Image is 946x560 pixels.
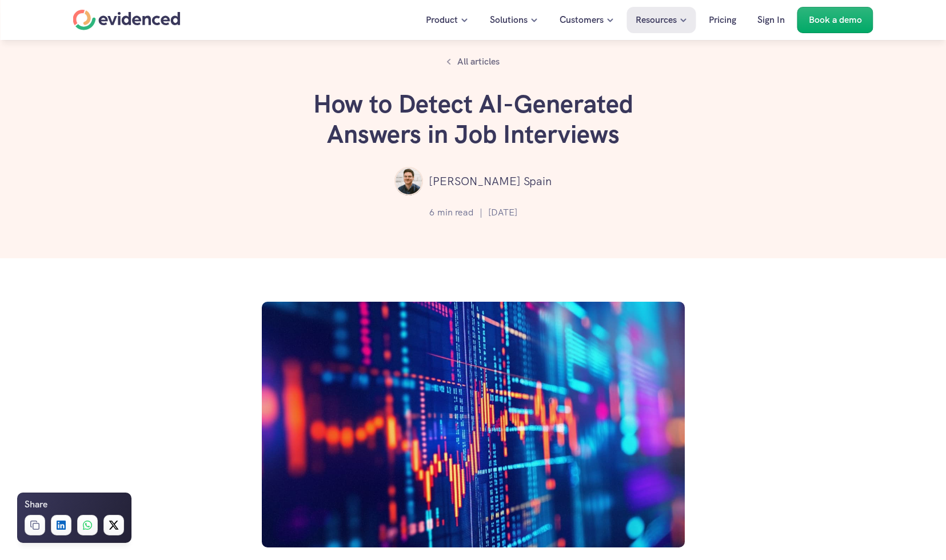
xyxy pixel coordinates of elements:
p: | [480,205,482,220]
p: Solutions [490,13,528,27]
a: Home [73,10,181,30]
p: Resources [636,13,677,27]
h6: Share [25,497,47,512]
a: Pricing [700,7,745,33]
p: Customers [560,13,604,27]
a: Book a demo [797,7,873,33]
img: An abstract chart of data and graphs [262,302,685,547]
p: Book a demo [809,13,862,27]
p: Sign In [757,13,785,27]
p: 6 [429,205,434,220]
h1: How to Detect AI-Generated Answers in Job Interviews [302,89,645,150]
p: All articles [457,54,500,69]
a: Sign In [749,7,793,33]
p: [PERSON_NAME] Spain [429,172,552,190]
p: Pricing [709,13,736,27]
p: [DATE] [488,205,517,220]
p: min read [437,205,474,220]
img: "" [394,167,423,195]
p: Product [426,13,458,27]
a: All articles [440,51,506,72]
